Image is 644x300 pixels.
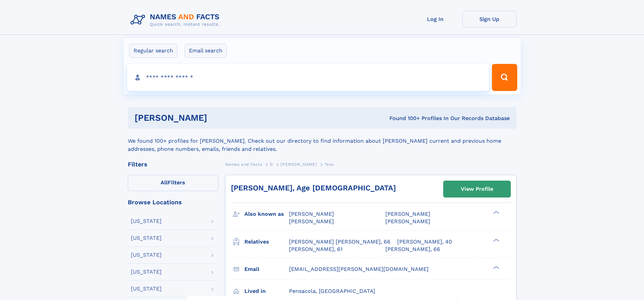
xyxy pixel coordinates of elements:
[492,238,500,242] div: ❯
[161,179,168,186] span: All
[492,64,517,91] button: Search Button
[131,269,162,275] div: [US_STATE]
[462,11,517,27] a: Sign Up
[492,265,500,270] div: ❯
[244,236,289,248] h3: Relatives
[131,218,162,224] div: [US_STATE]
[244,285,289,297] h3: Lived in
[185,44,227,58] label: Email search
[128,129,517,153] div: We found 100+ profiles for [PERSON_NAME]. Check out our directory to find information about [PERS...
[281,162,317,167] span: [PERSON_NAME]
[281,160,317,168] a: [PERSON_NAME]
[289,218,334,225] span: [PERSON_NAME]
[128,199,218,205] div: Browse Locations
[461,181,493,197] div: View Profile
[408,11,462,27] a: Log In
[325,162,334,167] span: Tess
[385,218,430,225] span: [PERSON_NAME]
[270,160,273,168] a: D
[289,211,334,217] span: [PERSON_NAME]
[385,246,440,253] a: [PERSON_NAME], 66
[244,208,289,220] h3: Also known as
[270,162,273,167] span: D
[131,252,162,258] div: [US_STATE]
[128,11,225,29] img: Logo Names and Facts
[225,160,262,168] a: Names and Facts
[129,44,177,58] label: Regular search
[289,246,342,253] a: [PERSON_NAME], 61
[492,210,500,215] div: ❯
[244,263,289,275] h3: Email
[128,161,218,167] div: Filters
[289,238,390,246] a: [PERSON_NAME] [PERSON_NAME], 66
[444,181,510,197] a: View Profile
[231,184,396,192] a: [PERSON_NAME], Age [DEMOGRAPHIC_DATA]
[385,211,430,217] span: [PERSON_NAME]
[135,114,299,122] h1: [PERSON_NAME]
[127,64,489,91] input: search input
[128,175,218,191] label: Filters
[131,235,162,241] div: [US_STATE]
[298,115,510,122] div: Found 100+ Profiles In Our Records Database
[397,238,452,246] a: [PERSON_NAME], 40
[131,286,162,292] div: [US_STATE]
[289,266,429,272] span: [EMAIL_ADDRESS][PERSON_NAME][DOMAIN_NAME]
[289,288,375,294] span: Pensacola, [GEOGRAPHIC_DATA]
